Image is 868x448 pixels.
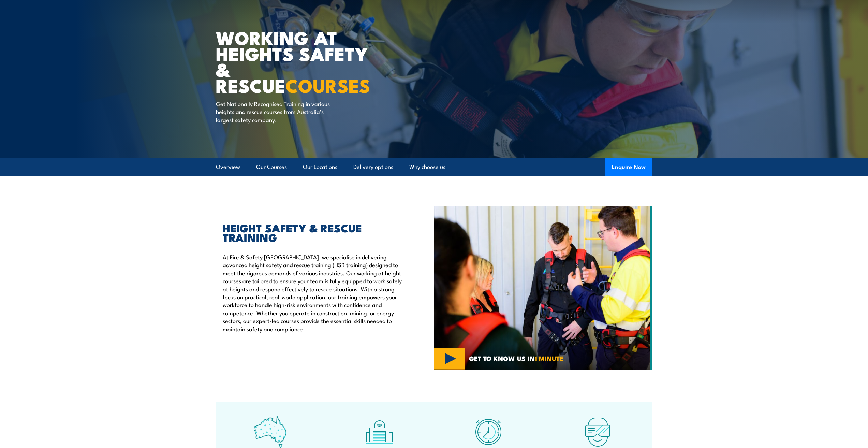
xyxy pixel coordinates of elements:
[303,158,337,176] a: Our Locations
[535,353,563,363] strong: 1 MINUTE
[216,158,240,176] a: Overview
[434,206,652,370] img: Fire & Safety Australia offer working at heights courses and training
[409,158,445,176] a: Why choose us
[285,71,370,99] strong: COURSES
[254,416,286,448] img: auswide-icon
[223,223,403,242] h2: HEIGHT SAFETY & RESCUE TRAINING
[472,416,505,448] img: fast-icon
[353,158,393,176] a: Delivery options
[363,416,396,448] img: facilities-icon
[256,158,287,176] a: Our Courses
[469,355,563,361] span: GET TO KNOW US IN
[582,416,614,448] img: tech-icon
[605,158,652,176] button: Enquire Now
[216,29,384,93] h1: WORKING AT HEIGHTS SAFETY & RESCUE
[216,100,340,124] p: Get Nationally Recognised Training in various heights and rescue courses from Australia’s largest...
[223,253,403,333] p: At Fire & Safety [GEOGRAPHIC_DATA], we specialise in delivering advanced height safety and rescue...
